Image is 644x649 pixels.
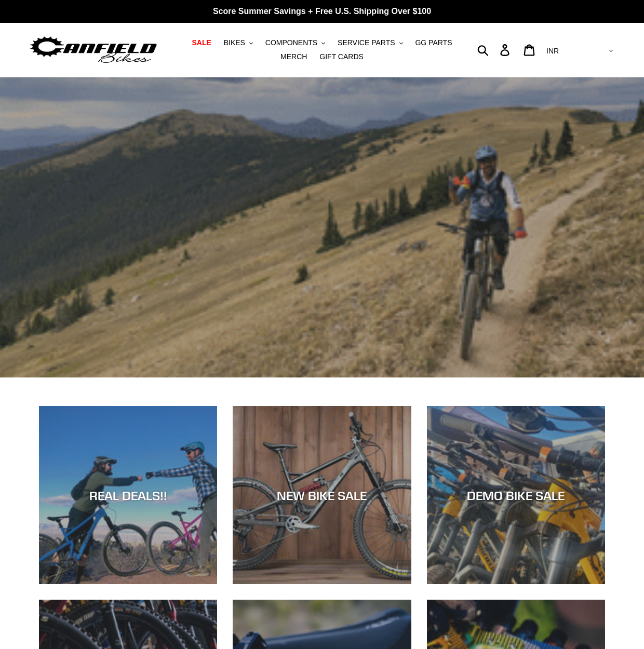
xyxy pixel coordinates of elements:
[265,38,317,47] span: COMPONENTS
[314,50,369,64] a: GIFT CARDS
[427,488,605,503] div: DEMO BIKE SALE
[319,52,364,61] span: GIFT CARDS
[192,38,211,47] span: SALE
[410,36,457,50] a: GG PARTS
[415,38,452,47] span: GG PARTS
[260,36,330,50] button: COMPONENTS
[39,406,217,584] a: REAL DEALS!!
[332,36,408,50] button: SERVICE PARTS
[338,38,395,47] span: SERVICE PARTS
[280,52,307,61] span: MERCH
[29,34,158,66] img: Canfield Bikes
[186,36,216,50] a: SALE
[219,36,258,50] button: BIKES
[233,488,411,503] div: NEW BIKE SALE
[39,488,217,503] div: REAL DEALS!!
[224,38,245,47] span: BIKES
[427,406,605,584] a: DEMO BIKE SALE
[275,50,312,64] a: MERCH
[233,406,411,584] a: NEW BIKE SALE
